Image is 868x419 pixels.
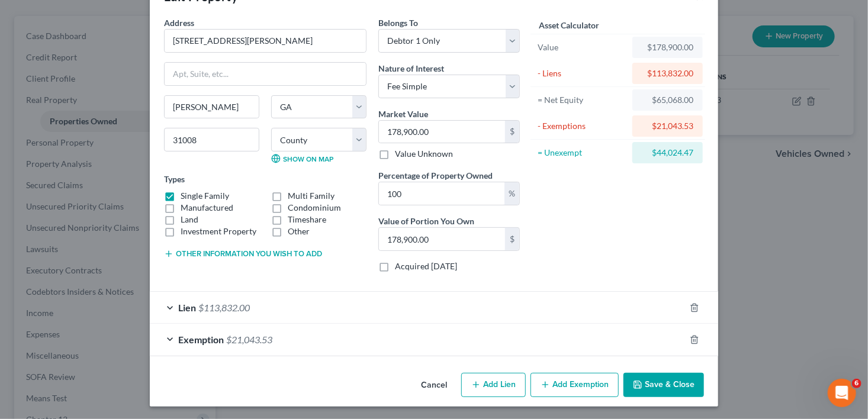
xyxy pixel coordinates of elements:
label: Acquired [DATE] [395,260,457,272]
span: $21,043.53 [226,334,272,345]
label: Value of Portion You Own [378,215,474,227]
label: Investment Property [181,225,256,237]
input: Apt, Suite, etc... [165,63,366,85]
span: 6 [852,379,861,388]
button: Add Exemption [531,373,619,398]
div: $65,068.00 [642,94,693,106]
button: Save & Close [623,373,704,398]
input: Enter address... [165,30,366,52]
label: Other [288,225,310,237]
span: Belongs To [378,18,418,28]
div: - Liens [538,67,627,79]
input: 0.00 [379,121,505,143]
label: Percentage of Property Owned [378,169,493,182]
label: Nature of Interest [378,62,444,75]
input: Enter city... [165,96,259,118]
span: $113,832.00 [198,302,250,313]
div: - Exemptions [538,120,627,132]
div: $178,900.00 [642,41,693,53]
span: Address [164,18,194,28]
label: Value Unknown [395,148,453,160]
input: 0.00 [379,182,504,205]
label: Multi Family [288,190,335,202]
label: Timeshare [288,214,326,225]
span: Lien [178,302,196,313]
label: Manufactured [181,202,233,214]
a: Show on Map [271,154,333,163]
div: = Unexempt [538,147,627,159]
label: Market Value [378,108,428,120]
iframe: Intercom live chat [828,379,856,407]
div: $ [505,121,519,143]
label: Single Family [181,190,229,202]
input: 0.00 [379,228,505,250]
label: Condominium [288,202,341,214]
div: Value [538,41,627,53]
div: $21,043.53 [642,120,693,132]
div: = Net Equity [538,94,627,106]
label: Asset Calculator [539,19,599,31]
label: Land [181,214,198,225]
input: Enter zip... [164,128,259,152]
div: % [504,182,519,205]
button: Other information you wish to add [164,249,322,259]
button: Cancel [412,374,456,398]
button: Add Lien [461,373,526,398]
div: $ [505,228,519,250]
span: Exemption [178,334,224,345]
div: $113,832.00 [642,67,693,79]
label: Types [164,173,185,185]
div: $44,024.47 [642,147,693,159]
